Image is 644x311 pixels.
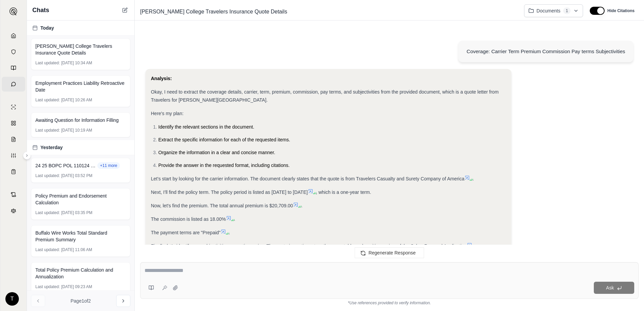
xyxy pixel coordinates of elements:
span: Last updated: [35,60,60,66]
button: Expand sidebar [7,5,20,18]
button: New Chat [121,6,129,14]
span: Policy Premium and Endorsement Calculation [35,193,126,206]
a: Single Policy [2,100,25,114]
span: Today [40,25,54,31]
div: *Use references provided to verify information. [140,299,639,306]
span: Chats [32,5,49,15]
span: . [301,203,302,208]
a: Custom Report [2,148,25,163]
a: Policy Comparisons [2,116,25,131]
span: , which is a one-year term. [316,189,371,195]
button: Regenerate Response [355,247,424,258]
span: Next, I'll find the policy term. The policy period is listed as [DATE] to [DATE] [151,189,308,195]
span: 1 [563,7,571,14]
span: Finally, let's identify any subjectivities or contingencies. The quote is contingent on the accep... [151,243,467,249]
a: Coverage Table [2,164,25,179]
span: 24 25 BOPC POL 110124 NEWB pol#BP 0027105.pdf [35,162,96,169]
span: [DATE] 03:35 PM [61,210,92,215]
span: Last updated: [35,128,60,133]
span: [DATE] 03:52 PM [61,173,92,178]
a: Contract Analysis [2,187,25,202]
span: Provide the answer in the requested format, including citations. [158,163,290,168]
span: . [229,230,230,235]
span: [DATE] 10:34 AM [61,60,92,66]
span: [DATE] 10:26 AM [61,97,92,103]
a: Chat [2,77,25,92]
span: [DATE] 09:23 AM [61,284,92,289]
span: Total Policy Premium Calculation and Annualization [35,267,126,280]
span: [DATE] 11:06 AM [61,247,92,252]
span: Page 1 of 2 [71,298,91,304]
span: Last updated: [35,284,60,289]
button: Expand sidebar [23,151,31,160]
button: Ask [594,282,634,294]
span: The commission is listed as 18.00% [151,216,226,222]
span: Organize the information in a clear and concise manner. [158,150,275,155]
span: Last updated: [35,210,60,215]
span: The payment terms are "Prepaid" [151,230,221,235]
div: Edit Title [137,6,519,17]
a: Prompt Library [2,61,25,75]
span: Documents [537,7,560,14]
span: Now, let's find the premium. The total annual premium is $20,709.00 [151,203,293,208]
a: Documents Vault [2,44,25,59]
span: Last updated: [35,247,60,252]
span: Awaiting Question for Information Filling [35,117,119,124]
a: Legal Search Engine [2,203,25,218]
span: Yesterday [40,144,63,151]
div: T [5,292,19,306]
span: Last updated: [35,173,60,178]
a: Home [2,28,25,43]
span: Regenerate Response [368,250,416,255]
a: Claim Coverage [2,132,25,147]
span: [PERSON_NAME] College Travelers Insurance Quote Details [137,6,290,17]
span: Extract the specific information for each of the requested items. [158,137,290,142]
span: Okay, I need to extract the coverage details, carrier, term, premium, commission, pay terms, and ... [151,89,498,103]
span: Hide Citations [607,8,635,13]
span: Ask [606,285,614,290]
button: +11 more [97,162,120,169]
span: Last updated: [35,97,60,103]
span: Let's start by looking for the carrier information. The document clearly states that the quote is... [151,176,464,181]
span: Employment Practices Liability Retroactive Date [35,80,126,93]
span: . [475,243,476,249]
span: Identify the relevant sections in the document. [158,124,254,130]
span: [PERSON_NAME] College Travelers Insurance Quote Details [35,43,126,56]
div: Coverage: Carrier Term Premium Commission Pay terms Subjectivities [466,47,625,56]
span: Here's my plan: [151,111,184,116]
button: Documents1 [524,4,583,17]
span: . [234,216,235,222]
span: Buffalo Wire Works Total Standard Premium Summary [35,230,126,243]
strong: Analysis: [151,76,172,81]
span: [DATE] 10:19 AM [61,128,92,133]
img: Expand sidebar [9,7,18,15]
span: . [473,176,474,181]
